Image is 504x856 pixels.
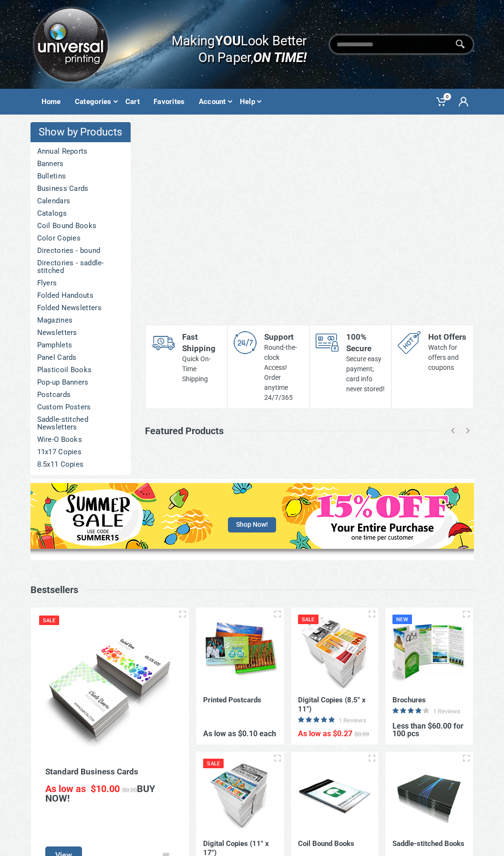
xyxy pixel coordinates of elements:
[31,376,131,388] a: Pop-up Banners
[37,92,71,112] div: Home
[392,615,466,688] img: Brochures
[39,616,60,625] div: Sale
[443,93,451,100] span: 0
[149,89,195,115] a: Favorites
[31,232,131,244] a: Color Copies
[71,92,121,112] div: Categories
[31,458,131,470] a: 8.5x11 Copies
[428,343,467,373] div: Watch for offers and coupons
[31,145,131,157] a: Annual Reports
[31,314,131,326] a: Magazines
[264,331,303,343] div: Support
[392,615,412,624] div: New
[228,517,276,532] span: Shop Now!
[31,584,78,595] h3: Bestsellers
[31,244,131,257] a: Directories - bound
[31,170,131,182] a: Bulletins
[31,157,131,170] a: Banners
[31,479,474,560] a: Shop Now!
[45,783,120,794] span: As low as $10.00
[203,759,224,768] div: Sale
[31,339,131,351] a: Pamphlets
[203,615,277,688] img: Printed Postcards
[45,784,175,803] div: BUY NOW!
[121,92,149,112] div: Cart
[153,23,307,66] div: Making Look Better On Paper,
[203,759,277,832] img: Digital Copies (11" x 17")
[298,615,319,624] div: Sale
[203,696,261,704] a: Printed Postcards
[31,257,131,277] a: Directories - saddle-stitched
[215,32,240,49] b: YOU
[195,92,236,112] div: Account
[31,388,131,401] a: Postcards
[346,331,385,354] div: 100% Secure
[346,354,385,394] div: Secure easy payment; card info never stored!
[31,364,131,376] a: Plasticoil Books
[122,786,137,793] span: $0.20
[152,331,175,354] img: shipping-s.png
[339,717,366,723] div: 1 Reviews
[392,759,466,832] img: Saddle-stitched Books
[203,730,277,738] div: As low as $0.10 each
[182,354,221,384] div: Quick On-Time Shipping
[31,182,131,195] a: Business Cards
[31,351,131,364] a: Panel Cards
[31,289,131,302] a: Folded Handouts
[392,696,426,704] a: Brochures
[31,413,131,433] a: Saddle-stitched Newsletters
[431,89,453,115] a: 0
[45,767,138,776] a: Standard Business Cards
[121,89,149,115] a: Cart
[298,696,366,713] a: Digital Copies (8.5" x 11")
[392,722,466,738] div: Less than $60.00 for 100 pcs
[392,839,464,848] a: Saddle-stitched Books
[236,92,265,112] div: Help
[43,619,178,754] img: Standard Business Cards
[298,759,371,832] img: Coil Bound Books
[31,4,111,85] img: Logo.png
[37,89,71,115] a: Home
[298,839,354,848] a: Coil Bound Books
[298,615,371,688] img: Digital Copies (8.5" x 11")
[149,92,195,112] div: Favorites
[31,401,131,413] a: Custom Posters
[433,708,461,714] div: 1 Reviews
[264,343,303,403] div: Round-the-clock Access! Order anytime 24/7/365
[31,326,131,339] a: Newsletters
[31,302,131,314] a: Folded Newsletters
[31,277,131,289] a: Flyers
[298,729,352,738] span: As low as $0.27
[31,207,131,219] a: Catalogs
[31,433,131,446] a: Wire-O Books
[182,331,221,354] div: Fast Shipping
[354,731,369,738] span: $0.59
[31,219,131,232] a: Coil Bound Books
[31,122,131,142] h4: Show by Products
[253,49,307,65] i: ON TIME!
[428,331,467,343] div: Hot Offers
[31,446,131,458] a: 11x17 Copies
[145,425,224,437] h3: Featured Products
[31,195,131,207] a: Calendars
[234,331,257,354] img: support-s.png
